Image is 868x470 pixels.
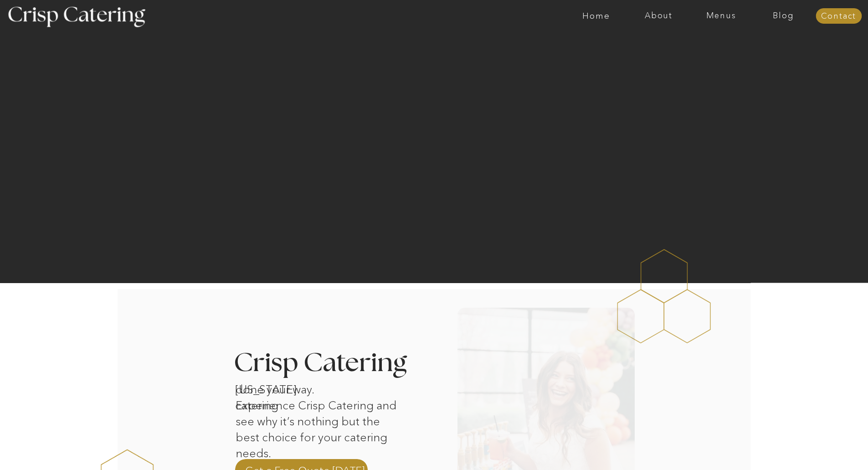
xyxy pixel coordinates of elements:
p: done your way. Experience Crisp Catering and see why it’s nothing but the best choice for your ca... [236,382,402,439]
a: Blog [752,11,815,21]
h3: Crisp Catering [234,350,430,377]
a: About [627,11,690,21]
a: Home [565,11,627,21]
a: Menus [690,11,752,21]
h1: [US_STATE] catering [235,382,330,393]
iframe: podium webchat widget bubble [795,424,868,470]
a: Contact [816,12,862,21]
